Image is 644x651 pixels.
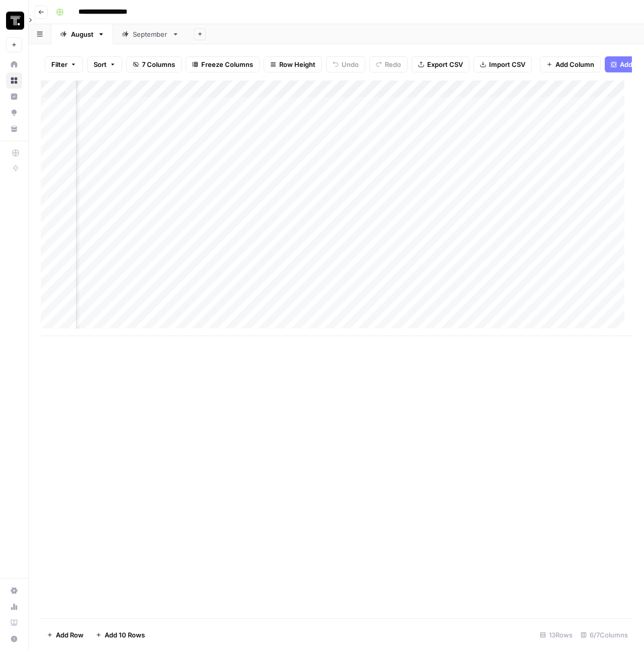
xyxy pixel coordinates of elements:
[536,627,577,643] div: 13 Rows
[385,59,401,69] span: Redo
[133,29,168,39] div: September
[540,56,601,72] button: Add Column
[41,627,90,643] button: Add Row
[6,72,22,89] a: Browse
[6,631,22,647] button: Help + Support
[56,630,84,640] span: Add Row
[126,56,182,72] button: 7 Columns
[342,59,359,69] span: Undo
[71,29,94,39] div: August
[555,59,594,69] span: Add Column
[427,59,463,69] span: Export CSV
[6,12,24,30] img: Thoughtspot Logo
[6,89,22,105] a: Insights
[577,627,632,643] div: 6/7 Columns
[142,59,175,69] span: 7 Columns
[6,599,22,615] a: Usage
[51,59,67,69] span: Filter
[45,56,83,72] button: Filter
[6,56,22,72] a: Home
[279,59,315,69] span: Row Height
[412,56,469,72] button: Export CSV
[201,59,253,69] span: Freeze Columns
[473,56,532,72] button: Import CSV
[186,56,260,72] button: Freeze Columns
[326,56,365,72] button: Undo
[6,105,22,121] a: Opportunities
[90,627,151,643] button: Add 10 Rows
[369,56,408,72] button: Redo
[51,24,113,44] a: August
[105,630,145,640] span: Add 10 Rows
[94,59,107,69] span: Sort
[6,121,22,137] a: Your Data
[6,8,22,33] button: Workspace: Thoughtspot
[6,615,22,631] a: Learning Hub
[6,583,22,599] a: Settings
[113,24,188,44] a: September
[87,56,122,72] button: Sort
[489,59,525,69] span: Import CSV
[264,56,322,72] button: Row Height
